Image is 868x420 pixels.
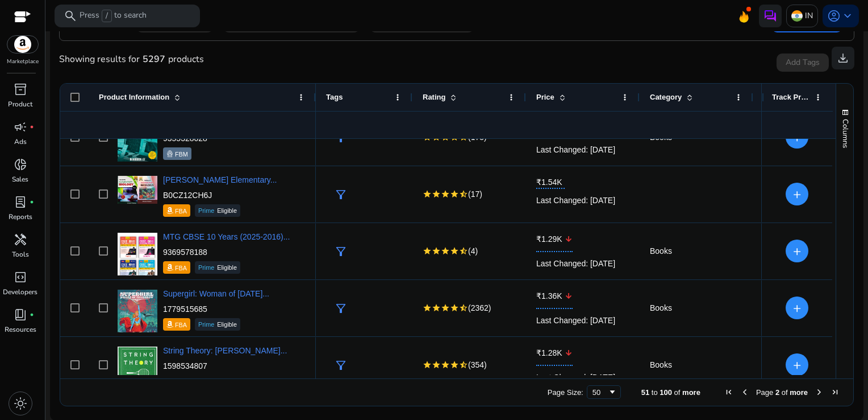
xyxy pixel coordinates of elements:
[468,301,491,315] span: (2362)
[14,233,27,246] span: handyman
[14,137,27,147] p: Ads
[587,385,621,399] div: Page Size
[468,187,482,201] span: (17)
[786,183,808,205] button: +
[450,190,459,199] mat-icon: star
[782,388,788,397] span: of
[7,57,39,66] p: Marketplace
[441,190,450,199] mat-icon: star
[650,93,682,101] span: Category
[459,303,468,312] mat-icon: star_half
[140,52,168,66] b: 5297
[3,287,37,297] p: Developers
[9,212,32,222] p: Reports
[652,388,658,397] span: to
[832,47,854,69] button: download
[30,312,34,317] span: fiber_manual_record
[5,324,36,335] p: Resources
[468,358,487,372] span: (354)
[548,388,583,397] div: Page Size:
[536,138,629,162] div: Last Changed: [DATE]
[841,9,854,23] span: keyboard_arrow_down
[641,388,649,397] span: 51
[423,360,432,369] mat-icon: star
[786,240,808,262] button: +
[163,303,269,315] p: 1779515685
[682,388,700,397] span: more
[163,346,287,355] a: String Theory: [PERSON_NAME]...
[163,232,290,241] a: MTG CBSE 10 Years (2025-2016)...
[59,52,204,66] div: Showing results for products
[790,388,808,397] span: more
[459,246,468,256] mat-icon: star_half
[565,228,573,251] mat-icon: arrow_downward
[326,93,343,101] span: Tags
[198,265,214,271] span: Prime
[195,318,240,331] div: Eligible
[450,246,459,256] mat-icon: star
[8,99,32,109] p: Product
[99,93,169,101] span: Product Information
[441,360,450,369] mat-icon: star
[12,249,29,260] p: Tools
[805,6,813,26] p: IN
[450,303,459,312] mat-icon: star
[756,388,773,397] span: Page
[840,119,850,148] span: Columns
[432,190,441,199] mat-icon: star
[30,200,34,204] span: fiber_manual_record
[163,289,269,298] a: Supergirl: Woman of [DATE]...
[775,388,779,397] span: 2
[14,397,27,410] span: light_mode
[12,174,28,184] p: Sales
[334,359,348,372] span: filter_alt
[334,245,348,258] span: filter_alt
[14,158,27,171] span: donut_small
[423,190,432,199] mat-icon: star
[423,303,432,312] mat-icon: star
[198,208,214,214] span: Prime
[163,246,290,258] p: 9369578188
[536,309,629,332] div: Last Changed: [DATE]
[423,246,432,256] mat-icon: star
[786,353,808,376] button: +
[650,303,672,312] span: Books
[827,9,841,23] span: account_circle
[786,297,808,319] button: +
[195,204,240,217] div: Eligible
[163,133,256,144] p: 9355328028
[536,93,554,101] span: Price
[441,303,450,312] mat-icon: star
[815,388,824,397] div: Next Page
[660,388,672,397] span: 100
[7,36,38,53] img: amazon.svg
[740,388,749,397] div: Previous Page
[432,360,441,369] mat-icon: star
[14,120,27,134] span: campaign
[30,125,34,129] span: fiber_manual_record
[536,252,629,275] div: Last Changed: [DATE]
[334,302,348,315] span: filter_alt
[14,195,27,209] span: lab_profile
[175,262,187,274] p: FBA
[334,131,348,145] span: filter_alt
[772,93,810,101] span: Track Product
[459,190,468,199] mat-icon: star_half
[423,93,445,101] span: Rating
[163,360,287,372] p: 1598534807
[14,308,27,322] span: book_4
[198,322,214,328] span: Prime
[163,175,277,184] a: [PERSON_NAME] Elementary...
[175,205,187,217] p: FBA
[163,190,277,201] p: B0CZ12CH6J
[175,149,188,160] p: FBM
[14,83,27,96] span: inventory_2
[650,360,672,369] span: Books
[536,366,629,389] div: Last Changed: [DATE]
[459,360,468,369] mat-icon: star_half
[536,176,565,188] span: ₹1.54K
[432,246,441,256] mat-icon: star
